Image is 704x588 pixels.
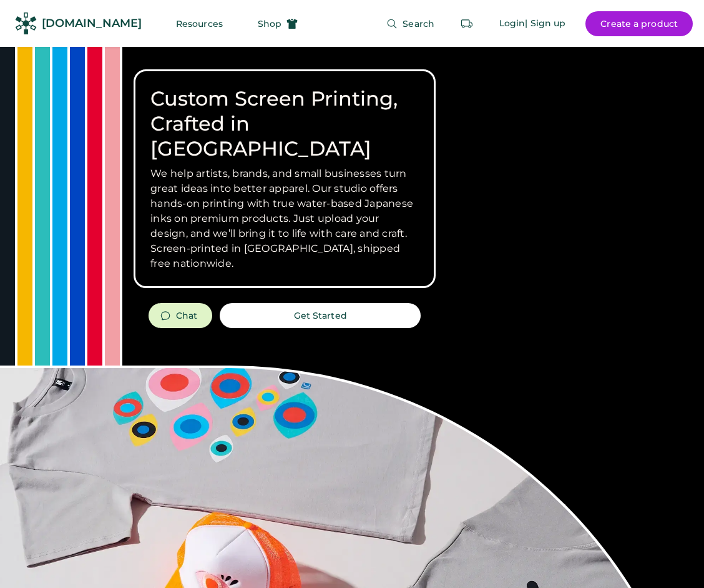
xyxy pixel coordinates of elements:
[149,303,212,328] button: Chat
[499,17,526,30] div: Login
[454,11,479,36] button: Retrieve an order
[42,16,142,31] div: [DOMAIN_NAME]
[258,19,281,28] span: Shop
[403,19,434,28] span: Search
[525,17,565,30] div: | Sign up
[371,11,449,36] button: Search
[220,303,421,328] button: Get Started
[150,86,419,161] h1: Custom Screen Printing, Crafted in [GEOGRAPHIC_DATA]
[15,12,37,34] img: Rendered Logo - Screens
[243,11,313,36] button: Shop
[150,166,419,271] h3: We help artists, brands, and small businesses turn great ideas into better apparel. Our studio of...
[585,11,693,36] button: Create a product
[161,11,238,36] button: Resources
